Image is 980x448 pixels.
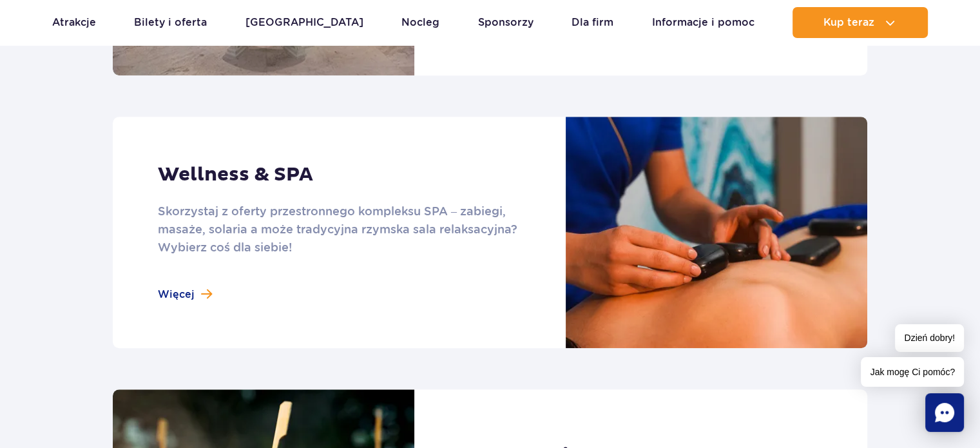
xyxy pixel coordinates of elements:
a: [GEOGRAPHIC_DATA] [245,7,363,38]
span: Jak mogę Ci pomóc? [861,357,964,387]
button: Kup teraz [793,7,928,38]
div: Chat [925,393,964,432]
span: Dzień dobry! [895,324,964,352]
a: Dla firm [572,7,613,38]
a: Bilety i oferta [134,7,207,38]
span: Kup teraz [823,17,874,28]
a: Nocleg [401,7,439,38]
a: Atrakcje [52,7,96,38]
a: Informacje i pomoc [652,7,754,38]
a: Sponsorzy [478,7,533,38]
